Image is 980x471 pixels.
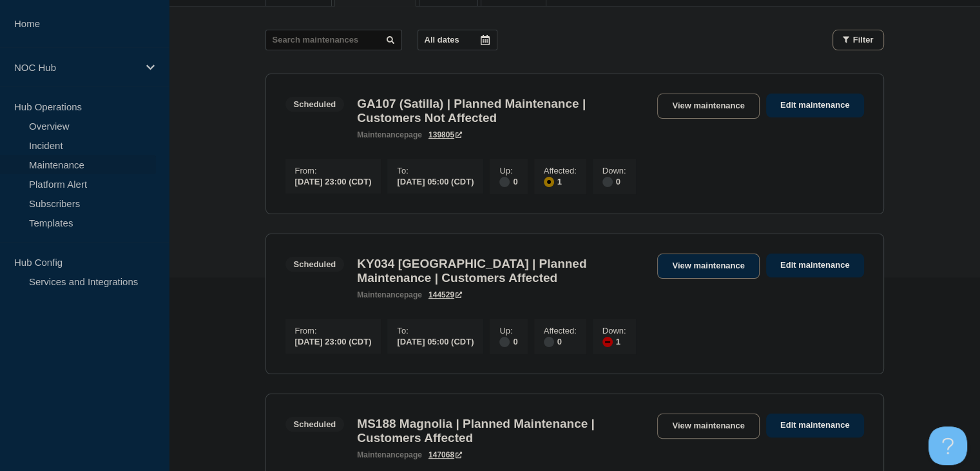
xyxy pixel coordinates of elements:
[499,337,510,347] div: disabled
[357,290,422,299] p: page
[544,336,577,347] div: 0
[294,259,336,269] div: Scheduled
[602,166,626,175] p: Down :
[397,175,474,186] div: [DATE] 05:00 (CDT)
[357,97,644,125] h3: GA107 (Satilla) | Planned Maintenance | Customers Not Affected
[294,419,336,429] div: Scheduled
[766,94,864,117] a: Edit maintenance
[832,30,884,50] button: Filter
[295,166,372,175] p: From :
[602,175,626,187] div: 0
[418,30,497,50] button: All dates
[357,290,404,299] span: maintenance
[428,290,462,299] a: 144529
[295,326,372,336] p: From :
[397,326,474,336] p: To :
[766,254,864,277] a: Edit maintenance
[428,130,462,139] a: 139805
[544,175,577,187] div: 1
[397,336,474,346] div: [DATE] 05:00 (CDT)
[357,130,422,139] p: page
[265,30,402,50] input: Search maintenances
[499,166,517,175] p: Up :
[397,166,474,175] p: To :
[853,35,874,45] span: Filter
[544,337,554,347] div: disabled
[602,337,613,347] div: down
[544,326,577,336] p: Affected :
[602,326,626,336] p: Down :
[766,414,864,437] a: Edit maintenance
[357,417,644,445] h3: MS188 Magnolia | Planned Maintenance | Customers Affected
[357,450,404,459] span: maintenance
[544,177,554,187] div: affected
[499,326,517,336] p: Up :
[357,450,422,459] p: page
[657,254,759,279] a: View maintenance
[657,414,759,439] a: View maintenance
[357,130,404,139] span: maintenance
[544,166,577,175] p: Affected :
[499,177,510,187] div: disabled
[294,99,336,109] div: Scheduled
[602,336,626,347] div: 1
[428,450,462,459] a: 147068
[295,336,372,346] div: [DATE] 23:00 (CDT)
[928,426,967,465] iframe: Help Scout Beacon - Open
[14,62,138,73] p: NOC Hub
[295,175,372,186] div: [DATE] 23:00 (CDT)
[657,94,759,119] a: View maintenance
[602,177,613,187] div: disabled
[357,257,644,285] h3: KY034 [GEOGRAPHIC_DATA] | Planned Maintenance | Customers Affected
[425,35,459,45] p: All dates
[499,336,517,347] div: 0
[499,175,517,187] div: 0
